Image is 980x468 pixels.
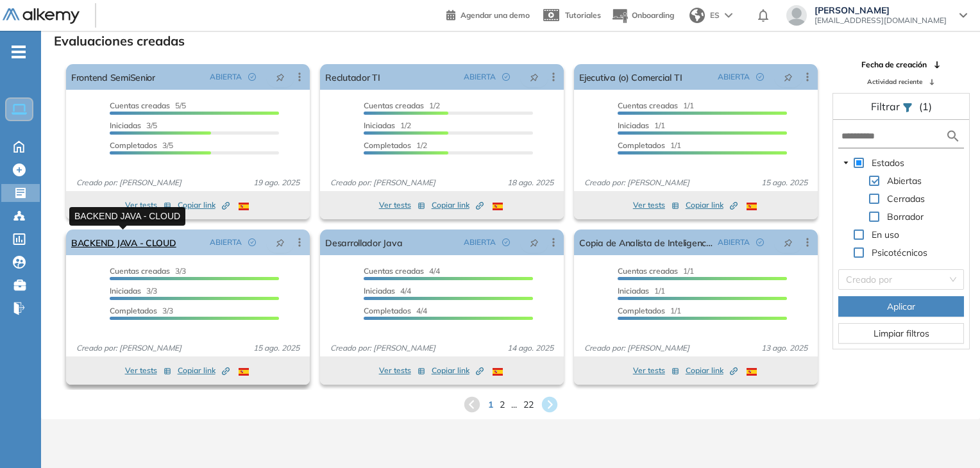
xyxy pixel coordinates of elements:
span: Copiar link [686,199,738,211]
span: Abiertas [884,173,924,188]
button: pushpin [266,232,294,253]
span: 1/1 [618,266,694,276]
button: Limpiar filtros [838,323,964,344]
span: Copiar link [432,365,484,376]
span: 5/5 [110,101,186,110]
span: Cuentas creadas [364,266,424,276]
button: pushpin [774,232,802,253]
span: 1/2 [364,140,427,150]
span: ABIERTA [464,71,496,83]
span: Cerradas [887,193,925,205]
button: pushpin [266,67,294,87]
button: Copiar link [432,363,484,378]
span: Iniciadas [110,121,141,130]
span: 3/3 [110,286,157,296]
span: Cuentas creadas [618,266,678,276]
span: ABIERTA [718,237,750,248]
span: 18 ago. 2025 [502,177,559,188]
span: Iniciadas [618,121,649,130]
span: Completados [364,140,411,150]
span: Aplicar [887,299,915,313]
span: pushpin [530,237,539,247]
span: caret-down [843,160,849,166]
span: Psicotécnicos [872,247,927,258]
span: Filtrar [871,100,902,113]
span: 1/1 [618,121,665,130]
span: Iniciadas [364,286,395,296]
span: 1/2 [364,101,440,110]
img: Logo [3,8,80,24]
span: Cuentas creadas [364,101,424,110]
span: 1/2 [364,121,411,130]
button: Onboarding [611,2,674,29]
span: Creado por: [PERSON_NAME] [325,177,441,188]
span: pushpin [276,237,285,247]
img: world [689,8,705,23]
span: 15 ago. 2025 [248,342,305,354]
span: 1/1 [618,101,694,110]
button: pushpin [520,67,548,87]
button: Ver tests [633,197,679,213]
button: Copiar link [432,197,484,213]
button: Copiar link [178,363,230,378]
span: Copiar link [178,365,230,376]
span: Cerradas [884,191,927,206]
img: ESP [493,368,503,376]
span: ... [511,398,517,412]
span: Iniciadas [364,121,395,130]
span: Estados [872,157,904,169]
span: Creado por: [PERSON_NAME] [71,342,187,354]
span: Cuentas creadas [618,101,678,110]
span: ES [710,10,720,21]
span: Tutoriales [565,10,601,20]
span: 1/1 [618,306,681,315]
span: (1) [919,99,932,114]
span: Completados [618,140,665,150]
span: Creado por: [PERSON_NAME] [579,177,695,188]
button: Ver tests [125,363,171,378]
span: 1 [488,398,493,412]
a: Frontend SemiSenior [71,64,155,90]
a: Ejecutiva (o) Comercial TI [579,64,682,90]
span: check-circle [756,238,764,246]
button: Copiar link [686,363,738,378]
span: [PERSON_NAME] [815,5,947,15]
img: arrow [725,13,732,18]
span: pushpin [784,237,793,247]
button: Ver tests [379,197,425,213]
span: ABIERTA [210,71,242,83]
a: Copia de Analista de Inteligencia de Negocios. [579,230,713,255]
span: Iniciadas [618,286,649,296]
span: Cuentas creadas [110,266,170,276]
i: - [12,51,26,53]
button: Ver tests [125,197,171,213]
img: ESP [493,203,503,210]
span: ABIERTA [210,237,242,248]
a: BACKEND JAVA - CLOUD [71,230,176,255]
span: 3/5 [110,121,157,130]
span: 19 ago. 2025 [248,177,305,188]
span: Agendar una demo [460,10,530,20]
span: Borrador [887,211,924,222]
span: 3/3 [110,306,173,315]
span: 1/1 [618,140,681,150]
span: check-circle [248,238,256,246]
a: Desarrollador Java [325,230,402,255]
span: pushpin [530,72,539,82]
span: Creado por: [PERSON_NAME] [325,342,441,354]
span: [EMAIL_ADDRESS][DOMAIN_NAME] [815,15,947,26]
span: Completados [110,306,157,315]
span: Actividad reciente [867,77,922,87]
span: 14 ago. 2025 [502,342,559,354]
span: Fecha de creación [861,59,927,71]
span: Copiar link [432,199,484,211]
button: Copiar link [686,197,738,213]
button: Copiar link [178,197,230,213]
span: 4/4 [364,266,440,276]
span: 3/3 [110,266,186,276]
span: check-circle [502,73,510,81]
h3: Evaluaciones creadas [54,33,185,49]
span: Iniciadas [110,286,141,296]
span: Completados [618,306,665,315]
span: 3/5 [110,140,173,150]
